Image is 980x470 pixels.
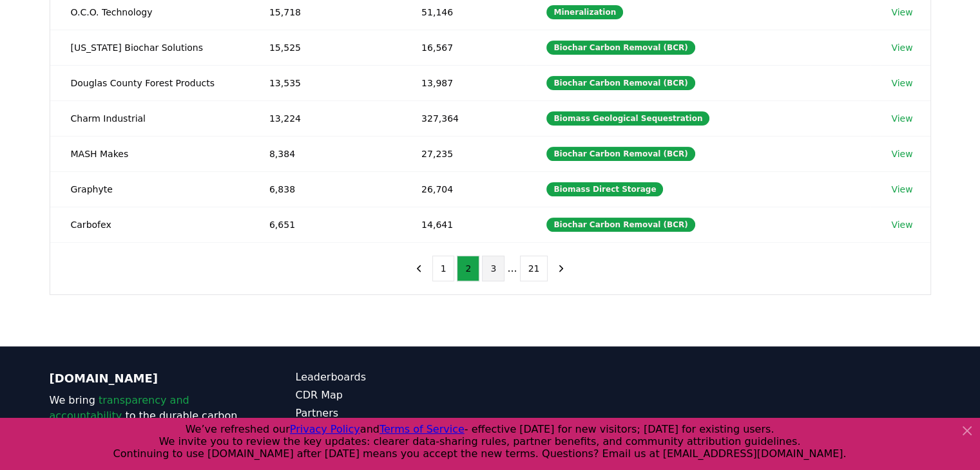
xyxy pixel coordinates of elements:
[50,207,249,242] td: Carbofex
[408,256,430,281] button: previous page
[296,370,490,385] a: Leaderboards
[891,183,912,196] a: View
[891,147,912,160] a: View
[550,256,572,281] button: next page
[401,136,526,171] td: 27,235
[432,256,455,281] button: 1
[401,100,526,136] td: 327,364
[546,111,709,126] div: Biomass Geological Sequestration
[546,147,695,161] div: Biochar Carbon Removal (BCR)
[249,207,401,242] td: 6,651
[296,406,490,421] a: Partners
[507,261,517,276] li: ...
[249,30,401,65] td: 15,525
[50,30,249,65] td: [US_STATE] Biochar Solutions
[50,393,244,439] p: We bring to the durable carbon removal market
[249,171,401,207] td: 6,838
[546,182,663,196] div: Biomass Direct Storage
[401,65,526,100] td: 13,987
[50,100,249,136] td: Charm Industrial
[520,256,548,281] button: 21
[546,5,623,19] div: Mineralization
[482,256,504,281] button: 3
[546,218,695,232] div: Biochar Carbon Removal (BCR)
[50,171,249,207] td: Graphyte
[296,388,490,403] a: CDR Map
[50,136,249,171] td: MASH Makes
[50,394,189,422] span: transparency and accountability
[457,256,479,281] button: 2
[891,77,912,89] a: View
[249,100,401,136] td: 13,224
[891,6,912,19] a: View
[50,65,249,100] td: Douglas County Forest Products
[50,370,244,388] p: [DOMAIN_NAME]
[401,171,526,207] td: 26,704
[546,76,695,90] div: Biochar Carbon Removal (BCR)
[401,30,526,65] td: 16,567
[891,218,912,231] a: View
[249,65,401,100] td: 13,535
[546,41,695,55] div: Biochar Carbon Removal (BCR)
[891,41,912,54] a: View
[401,207,526,242] td: 14,641
[249,136,401,171] td: 8,384
[891,112,912,125] a: View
